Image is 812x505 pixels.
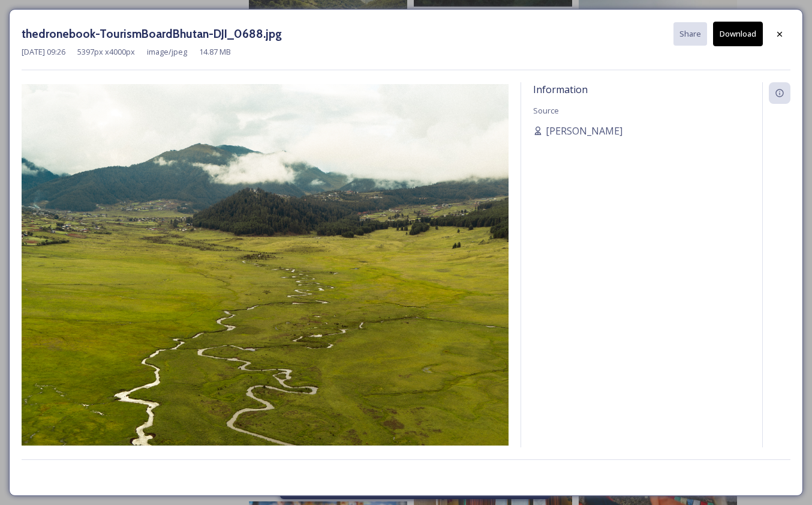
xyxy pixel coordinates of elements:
[22,46,65,58] span: [DATE] 09:26
[713,22,763,46] button: Download
[546,124,622,138] span: [PERSON_NAME]
[199,46,231,58] span: 14.87 MB
[533,83,588,96] span: Information
[673,22,707,46] button: Share
[147,46,187,58] span: image/jpeg
[533,105,559,116] span: Source
[22,25,282,43] h3: thedronebook-TourismBoardBhutan-DJI_0688.jpg
[22,84,509,446] img: thedronebook-TourismBoardBhutan-DJI_0688.jpg
[77,46,135,58] span: 5397 px x 4000 px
